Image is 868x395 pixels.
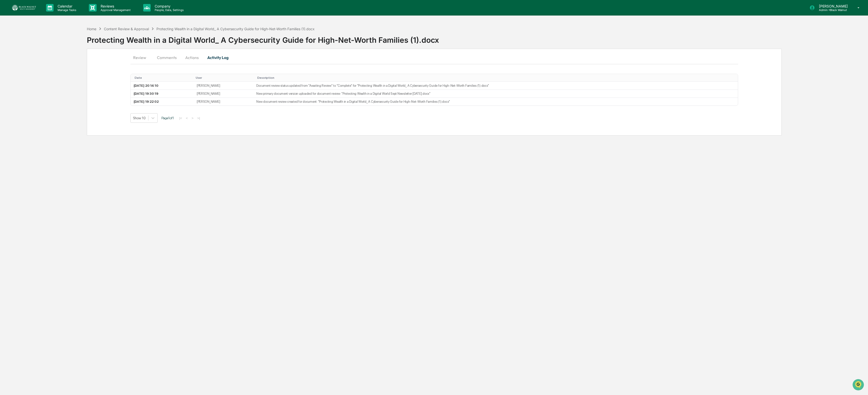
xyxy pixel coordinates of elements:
div: secondary tabs example [130,51,738,63]
td: [DATE] 19:22:02 [131,98,194,105]
span: Attestations [41,102,62,107]
div: 🖐️ [5,103,9,107]
div: Home [87,27,96,31]
img: logo [12,5,36,11]
button: Activity Log [203,51,233,63]
button: See all [78,55,91,61]
a: 🖐️Preclearance [3,100,34,109]
button: Start new chat [85,40,91,46]
button: < [184,116,189,120]
td: [DATE] 19:30:19 [131,90,194,98]
div: Toggle SortBy [257,76,736,79]
div: Protecting Wealth in a Digital World_ A Cybersecurity Guide for High-Net-Worth Families (1).docx [87,31,868,44]
span: Data Lookup [10,112,32,117]
span: Preclearance [10,102,32,107]
div: 🗄️ [36,103,40,107]
button: |< [178,116,183,120]
div: Content Review & Approval [104,27,149,31]
td: New document review created for document: "Protecting Wealth in a Digital World_ A Cybersecurity ... [253,98,738,105]
div: Start new chat [23,38,82,43]
div: Past conversations [5,56,34,60]
button: Review [130,51,153,63]
div: Toggle SortBy [135,76,192,79]
a: Powered byPylon [35,124,61,128]
a: 🗄️Attestations [34,100,64,109]
p: [PERSON_NAME] [815,4,850,8]
button: Comments [153,51,181,63]
div: Protecting Wealth in a Digital World_ A Cybersecurity Guide for High-Net-Worth Families (1).docx [156,27,315,31]
p: Approval Management [97,8,133,12]
td: [PERSON_NAME] [194,90,254,98]
p: Manage Tasks [54,8,79,12]
img: 1746055101610-c473b297-6a78-478c-a979-82029cc54cd1 [5,38,14,47]
p: People, Data, Settings [151,8,186,12]
button: Actions [181,51,203,63]
div: Toggle SortBy [196,76,252,79]
button: > [190,116,195,120]
span: [DATE] [17,82,27,86]
a: 🔎Data Lookup [3,110,34,119]
span: Page 1 of 1 [161,116,174,120]
div: 🔎 [5,112,9,116]
td: [DATE] 20:14:10 [131,82,194,90]
p: Calendar [54,4,79,8]
div: We're available if you need us! [23,43,69,47]
td: New primary document version uploaded for document review: "Protecting Wealth in a Digital World ... [253,90,738,98]
button: >| [196,116,201,120]
p: Company [151,4,186,8]
iframe: Open customer support [852,378,865,392]
p: Admin • Black Walnut [815,8,850,12]
p: Reviews [97,4,133,8]
span: [DATE] [17,68,27,72]
td: [PERSON_NAME] [194,82,254,90]
img: 8933085812038_c878075ebb4cc5468115_72.jpg [11,38,20,47]
p: How can we help? [5,11,91,19]
td: [PERSON_NAME] [194,98,254,105]
span: Pylon [50,124,61,128]
td: Document review status updated from "Awaiting Review" to "Complete" for "Protecting Wealth in a D... [253,82,738,90]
